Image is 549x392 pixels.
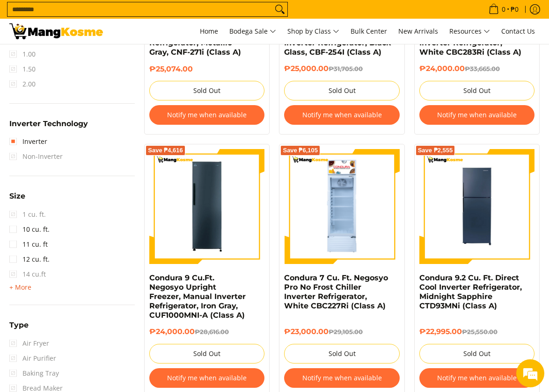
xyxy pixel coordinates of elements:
[283,148,318,153] span: Save ₱6,105
[284,105,399,125] button: Notify me when available
[9,237,48,252] a: 11 cu. ft
[149,105,264,125] button: Notify me when available
[225,19,281,44] a: Bodega Sale
[486,4,521,14] span: •
[419,81,534,100] button: Sold Out
[419,105,534,125] button: Notify me when available
[419,368,534,388] button: Notify me when available
[9,47,36,62] span: 1.00
[449,26,490,37] span: Resources
[149,273,246,320] a: Condura 9 Cu.Ft. Negosyo Upright Freezer, Manual Inverter Refrigerator, Iron Gray, CUF1000MNI-A (...
[9,366,59,381] span: Baking Tray
[284,149,399,264] img: Condura 7 Cu. Ft. Negosyo Pro No Frost Chiller Inverter Refrigerator, White CBC227Ri (Class A)
[329,328,363,335] del: ₱29,105.00
[149,150,264,263] img: Condura 9 Cu.Ft. Negosyo Upright Freezer, Manual Inverter Refrigerator, Iron Gray, CUF1000MNI-A (...
[509,6,520,13] span: ₱0
[462,328,498,335] del: ₱25,550.00
[9,321,29,336] summary: Open
[149,368,264,388] button: Notify me when available
[351,27,387,36] span: Bulk Center
[9,321,29,329] span: Type
[419,327,534,337] h6: ₱22,995.00
[445,19,495,44] a: Resources
[284,64,399,74] h6: ₱25,000.00
[500,6,507,13] span: 0
[329,65,363,72] del: ₱31,705.00
[9,77,36,92] span: 2.00
[9,192,25,207] summary: Open
[284,368,399,388] button: Notify me when available
[49,52,157,64] div: Chat with us now
[9,351,56,366] span: Air Purifier
[195,328,229,335] del: ₱28,616.00
[9,62,36,77] span: 1.50
[501,27,535,36] span: Contact Us
[497,19,540,44] a: Contact Us
[9,134,47,149] a: Inverter
[398,27,438,36] span: New Arrivals
[465,65,500,72] del: ₱33,665.00
[9,267,46,282] span: 14 cu.ft
[200,27,218,36] span: Home
[54,118,129,212] span: We're online!
[112,19,540,44] nav: Main Menu
[418,148,453,153] span: Save ₱2,555
[9,192,25,200] span: Size
[149,344,264,363] button: Sold Out
[287,26,339,37] span: Shop by Class
[229,26,276,37] span: Bodega Sale
[419,150,534,263] img: condura-9.3-cubic-feet-direct-cool-inverter-refrigerator-midnight-sapphire-full-view-mang-kosme
[9,336,49,351] span: Air Fryer
[149,327,264,337] h6: ₱24,000.00
[9,120,88,128] span: Inverter Technology
[9,252,50,267] a: 12 cu. ft.
[154,5,176,27] div: Minimize live chat window
[419,273,522,310] a: Condura 9.2 Cu. Ft. Direct Cool Inverter Refrigerator, Midnight Sapphire CTD93MNi (Class A)
[148,148,183,153] span: Save ₱4,616
[9,23,103,39] img: Class A Inverter Refrigerator | Mang Kosme
[9,120,88,135] summary: Open
[283,19,344,44] a: Shop by Class
[284,81,399,100] button: Sold Out
[394,19,443,44] a: New Arrivals
[346,19,392,44] a: Bulk Center
[284,344,399,363] button: Sold Out
[9,284,31,291] span: + More
[5,255,178,288] textarea: Type your message and hit 'Enter'
[149,81,264,100] button: Sold Out
[419,64,534,74] h6: ₱24,000.00
[9,149,63,164] span: Non-Inverter
[149,64,264,74] h6: ₱25,074.00
[419,344,534,363] button: Sold Out
[9,282,31,293] summary: Open
[9,207,46,222] span: 1 cu. ft.
[284,273,388,310] a: Condura 7 Cu. Ft. Negosyo Pro No Frost Chiller Inverter Refrigerator, White CBC227Ri (Class A)
[284,327,399,337] h6: ₱23,000.00
[272,2,287,16] button: Search
[9,222,50,237] a: 10 cu. ft.
[195,19,223,44] a: Home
